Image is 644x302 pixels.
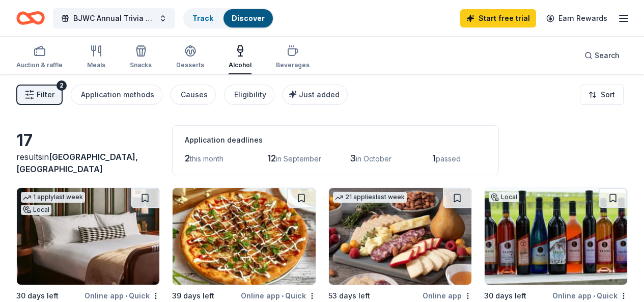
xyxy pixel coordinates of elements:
[73,12,155,24] span: BJWC Annual Trivia & Silent Auction
[16,61,63,69] div: Auction & raffle
[87,61,105,69] div: Meals
[229,61,251,69] div: Alcohol
[16,85,63,105] button: Filter2
[276,154,321,163] span: in September
[192,14,213,22] a: Track
[130,61,152,69] div: Snacks
[576,45,628,66] button: Search
[57,80,67,91] div: 2
[350,153,356,163] span: 3
[16,151,160,175] div: results
[489,192,519,202] div: Local
[81,89,154,101] div: Application methods
[229,41,251,74] button: Alcohol
[190,154,223,163] span: this month
[552,289,628,302] div: Online app Quick
[460,9,536,28] a: Start free trial
[282,292,284,300] span: •
[37,89,54,101] span: Filter
[16,290,59,302] div: 30 days left
[53,8,175,29] button: BJWC Annual Trivia & Silent Auction
[333,192,407,203] div: 21 applies last week
[125,292,127,300] span: •
[601,89,615,101] span: Sort
[328,290,370,302] div: 53 days left
[283,85,348,105] button: Just added
[232,14,265,22] a: Discover
[21,205,51,215] div: Local
[484,290,526,302] div: 30 days left
[185,153,190,163] span: 2
[130,41,152,74] button: Snacks
[16,152,138,174] span: [GEOGRAPHIC_DATA], [GEOGRAPHIC_DATA]
[16,130,160,151] div: 17
[234,89,266,101] div: Eligibility
[595,49,620,62] span: Search
[224,85,274,105] button: Eligibility
[16,41,63,74] button: Auction & raffle
[267,153,276,163] span: 12
[181,89,208,101] div: Causes
[593,292,595,300] span: •
[171,85,216,105] button: Causes
[85,289,160,302] div: Online app Quick
[16,6,45,30] a: Home
[176,61,204,69] div: Desserts
[183,8,274,29] button: TrackDiscover
[21,192,85,203] div: 1 apply last week
[540,9,613,28] a: Earn Rewards
[17,188,159,285] img: Image for The Manchester Hotel
[276,41,310,74] button: Beverages
[423,289,472,302] div: Online app
[172,290,214,302] div: 39 days left
[176,41,204,74] button: Desserts
[356,154,391,163] span: in October
[580,85,624,105] button: Sort
[185,134,486,146] div: Application deadlines
[241,289,316,302] div: Online app Quick
[485,188,627,285] img: Image for Talon Winery
[329,188,471,285] img: Image for Gourmet Gift Baskets
[173,188,315,285] img: Image for Pies & Pints
[16,152,138,174] span: in
[299,90,340,99] span: Just added
[436,154,461,163] span: passed
[87,41,105,74] button: Meals
[276,61,310,69] div: Beverages
[71,85,162,105] button: Application methods
[432,153,436,163] span: 1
